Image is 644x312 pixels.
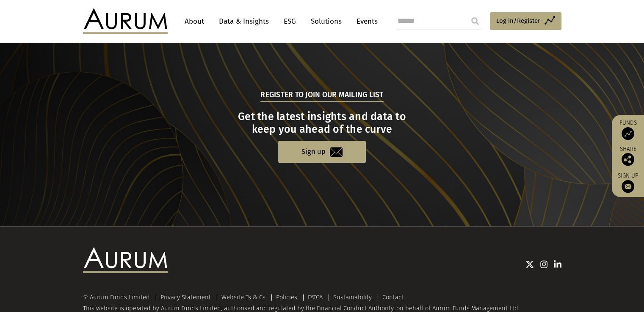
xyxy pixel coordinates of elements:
[83,294,154,301] div: © Aurum Funds Limited
[83,8,168,34] img: Aurum
[215,14,273,29] a: Data & Insights
[467,13,484,30] input: Submit
[554,260,561,268] img: Linkedin icon
[496,16,540,26] span: Log in/Register
[83,247,168,273] img: Aurum Logo
[307,14,346,29] a: Solutions
[352,14,378,29] a: Events
[622,153,634,166] img: Share this post
[276,293,297,301] a: Policies
[221,293,265,301] a: Website Ts & Cs
[160,293,211,301] a: Privacy Statement
[540,260,548,268] img: Instagram icon
[278,141,366,162] a: Sign up
[622,127,634,140] img: Access Funds
[616,119,640,140] a: Funds
[616,146,640,166] div: Share
[382,293,404,301] a: Contact
[333,293,372,301] a: Sustainability
[622,180,634,193] img: Sign up to our newsletter
[490,12,561,30] a: Log in/Register
[308,293,323,301] a: FATCA
[279,14,300,29] a: ESG
[180,14,208,29] a: About
[260,90,383,101] h5: Register to join our mailing list
[84,110,560,136] h3: Get the latest insights and data to keep you ahead of the curve
[616,172,640,193] a: Sign up
[525,260,534,268] img: Twitter icon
